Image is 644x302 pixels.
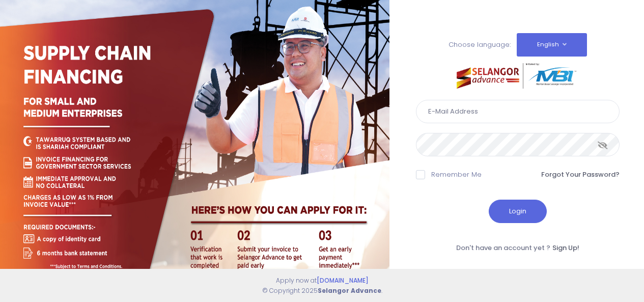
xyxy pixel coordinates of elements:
[318,286,381,295] strong: Selangor Advance
[416,100,620,123] input: E-Mail Address
[489,200,547,223] button: Login
[431,170,482,180] label: Remember Me
[317,276,369,285] a: [DOMAIN_NAME]
[517,33,587,57] button: English
[449,40,511,49] span: Choose language:
[457,63,579,89] img: selangor-advance.png
[552,243,579,253] a: Sign Up!
[456,243,550,253] span: Don't have an account yet ?
[541,170,620,180] a: Forgot Your Password?
[262,276,382,295] span: Apply now at © Copyright 2025 .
